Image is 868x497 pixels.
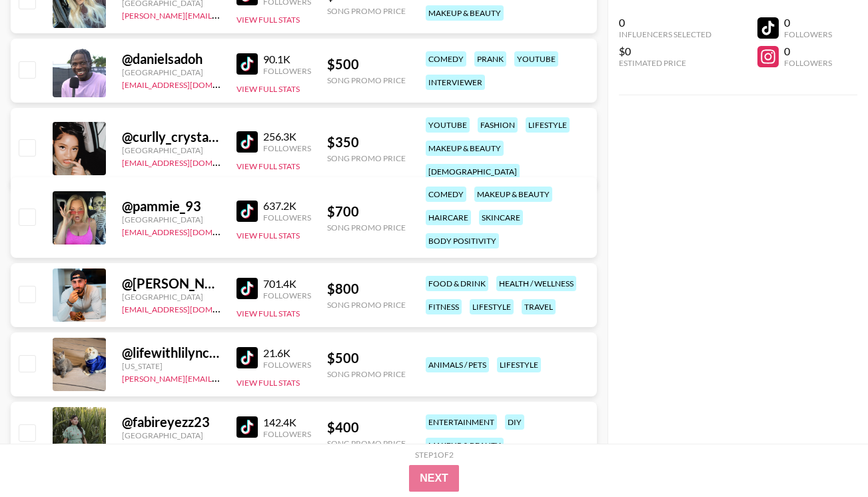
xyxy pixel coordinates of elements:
[497,357,541,372] div: lifestyle
[122,225,256,237] a: [EMAIL_ADDRESS][DOMAIN_NAME]
[122,361,220,371] div: [US_STATE]
[236,161,300,171] button: View Full Stats
[122,198,220,215] div: @ pammie_93
[426,233,499,248] div: body positivity
[426,276,488,291] div: food & drink
[426,438,504,453] div: makeup & beauty
[263,53,311,66] div: 90.1K
[784,16,832,29] div: 0
[426,117,470,133] div: youtube
[619,29,711,39] div: Influencers Selected
[327,56,406,73] div: $ 500
[327,419,406,436] div: $ 400
[122,430,220,440] div: [GEOGRAPHIC_DATA]
[263,66,311,76] div: Followers
[426,414,497,430] div: entertainment
[327,350,406,366] div: $ 500
[409,465,459,492] button: Next
[122,292,220,302] div: [GEOGRAPHIC_DATA]
[470,299,514,314] div: lifestyle
[426,210,471,225] div: haircare
[801,430,852,481] iframe: Drift Widget Chat Controller
[526,117,570,133] div: lifestyle
[122,145,220,155] div: [GEOGRAPHIC_DATA]
[426,164,520,179] div: [DEMOGRAPHIC_DATA]
[122,129,220,145] div: @ curlly_crystallzz
[327,369,406,379] div: Song Promo Price
[236,231,300,241] button: View Full Stats
[263,290,311,300] div: Followers
[122,155,256,168] a: [EMAIL_ADDRESS][DOMAIN_NAME]
[522,299,556,314] div: travel
[122,51,220,67] div: @ danielsadoh
[122,8,382,21] a: [PERSON_NAME][EMAIL_ADDRESS][PERSON_NAME][DOMAIN_NAME]
[619,58,711,68] div: Estimated Price
[236,416,258,438] img: TikTok
[122,275,220,292] div: @ [PERSON_NAME]
[784,45,832,58] div: 0
[415,450,454,460] div: Step 1 of 2
[426,5,504,21] div: makeup & beauty
[327,280,406,297] div: $ 800
[263,277,311,290] div: 701.4K
[327,153,406,163] div: Song Promo Price
[496,276,576,291] div: health / wellness
[236,378,300,388] button: View Full Stats
[426,141,504,156] div: makeup & beauty
[263,130,311,143] div: 256.3K
[122,67,220,77] div: [GEOGRAPHIC_DATA]
[426,187,466,202] div: comedy
[236,131,258,153] img: TikTok
[426,357,489,372] div: animals / pets
[263,213,311,223] div: Followers
[505,414,524,430] div: diy
[784,58,832,68] div: Followers
[514,51,558,67] div: youtube
[327,203,406,220] div: $ 700
[236,53,258,75] img: TikTok
[236,84,300,94] button: View Full Stats
[122,215,220,225] div: [GEOGRAPHIC_DATA]
[122,344,220,361] div: @ lifewithlilyncoco
[619,16,711,29] div: 0
[236,201,258,222] img: TikTok
[479,210,523,225] div: skincare
[263,416,311,429] div: 142.4K
[263,199,311,213] div: 637.2K
[327,438,406,448] div: Song Promo Price
[474,187,552,202] div: makeup & beauty
[263,143,311,153] div: Followers
[263,429,311,439] div: Followers
[784,29,832,39] div: Followers
[122,77,256,90] a: [EMAIL_ADDRESS][DOMAIN_NAME]
[236,308,300,318] button: View Full Stats
[327,223,406,233] div: Song Promo Price
[236,347,258,368] img: TikTok
[327,134,406,151] div: $ 350
[327,300,406,310] div: Song Promo Price
[327,6,406,16] div: Song Promo Price
[236,15,300,25] button: View Full Stats
[426,75,485,90] div: interviewer
[263,360,311,370] div: Followers
[426,299,462,314] div: fitness
[474,51,506,67] div: prank
[122,414,220,430] div: @ fabireyezz23
[122,371,319,384] a: [PERSON_NAME][EMAIL_ADDRESS][DOMAIN_NAME]
[478,117,518,133] div: fashion
[122,302,256,314] a: [EMAIL_ADDRESS][DOMAIN_NAME]
[263,346,311,360] div: 21.6K
[327,75,406,85] div: Song Promo Price
[426,51,466,67] div: comedy
[619,45,711,58] div: $0
[236,278,258,299] img: TikTok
